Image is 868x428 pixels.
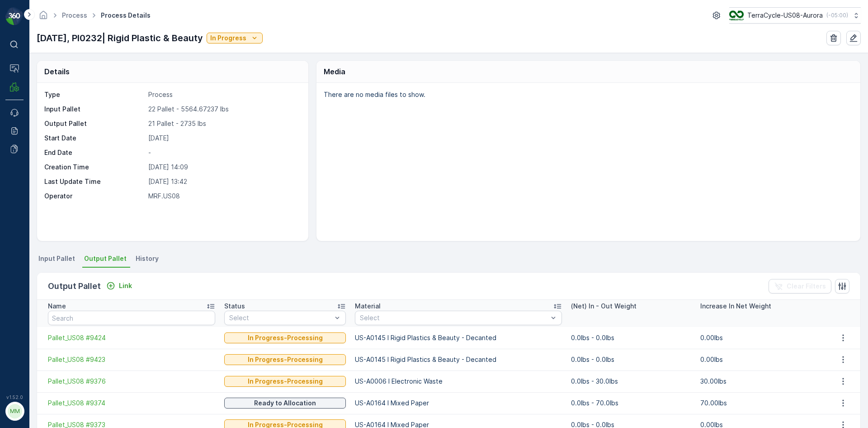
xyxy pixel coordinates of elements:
[700,377,821,386] p: 30.00lbs
[44,148,145,157] p: End Date
[224,354,346,365] button: In Progress-Processing
[48,302,66,311] p: Name
[224,376,346,387] button: In Progress-Processing
[700,302,771,311] p: Increase In Net Weight
[148,105,299,114] p: 22 Pallet - 5564.67237 lbs
[224,398,346,409] button: Ready to Allocation
[38,254,75,263] span: Input Pallet
[148,148,299,157] p: -
[148,192,299,201] p: MRF.US08
[787,282,826,291] p: Clear Filters
[229,313,332,322] p: Select
[44,105,145,114] p: Input Pallet
[5,402,24,421] button: MM
[44,119,145,128] p: Output Pallet
[84,254,127,263] span: Output Pallet
[44,177,145,186] p: Last Update Time
[44,134,145,143] p: Start Date
[48,355,215,364] a: Pallet_US08 #9423
[136,254,159,263] span: History
[254,399,316,408] p: Ready to Allocation
[37,31,203,45] p: [DATE], PI0232| Rigid Plastic & Beauty
[248,377,323,386] p: In Progress-Processing
[826,12,848,19] p: ( -05:00 )
[207,33,263,43] button: In Progress
[571,302,637,311] p: (Net) In - Out Weight
[48,399,215,408] a: Pallet_US08 #9374
[148,119,299,128] p: 21 Pallet - 2735 lbs
[210,34,246,43] p: In Progress
[355,302,381,311] p: Material
[5,394,24,400] span: v 1.52.0
[729,7,861,24] button: TerraCycle-US08-Aurora(-05:00)
[48,311,215,325] input: Search
[324,66,345,77] p: Media
[99,11,152,20] span: Process Details
[700,399,821,408] p: 70.00lbs
[248,355,323,364] p: In Progress-Processing
[148,134,299,143] p: [DATE]
[44,192,145,201] p: Operator
[38,14,48,21] a: Homepage
[571,399,692,408] p: 0.0lbs - 70.0lbs
[729,10,744,20] img: image_ci7OI47.png
[224,302,245,311] p: Status
[44,90,145,99] p: Type
[324,90,851,99] p: There are no media files to show.
[148,163,299,172] p: [DATE] 14:09
[62,11,87,19] a: Process
[571,377,692,386] p: 0.0lbs - 30.0lbs
[148,90,299,99] p: Process
[355,377,561,386] p: US-A0006 I Electronic Waste
[355,399,561,408] p: US-A0164 I Mixed Paper
[48,377,215,386] a: Pallet_US08 #9376
[700,333,821,342] p: 0.00lbs
[355,355,561,364] p: US-A0145 I Rigid Plastics & Beauty - Decanted
[571,333,692,342] p: 0.0lbs - 0.0lbs
[769,279,831,293] button: Clear Filters
[48,333,215,342] a: Pallet_US08 #9424
[8,404,22,418] div: MM
[148,177,299,186] p: [DATE] 13:42
[700,355,821,364] p: 0.00lbs
[747,11,823,20] p: TerraCycle-US08-Aurora
[224,332,346,343] button: In Progress-Processing
[248,333,323,342] p: In Progress-Processing
[103,280,136,291] button: Link
[44,163,145,172] p: Creation Time
[355,333,561,342] p: US-A0145 I Rigid Plastics & Beauty - Decanted
[571,355,692,364] p: 0.0lbs - 0.0lbs
[119,281,132,290] p: Link
[5,7,24,25] img: logo
[44,66,70,77] p: Details
[48,280,101,293] p: Output Pallet
[360,313,547,322] p: Select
